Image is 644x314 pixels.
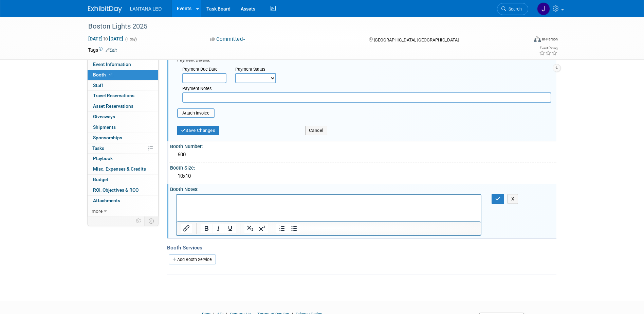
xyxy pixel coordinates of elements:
button: Underline [224,224,236,233]
td: Tags [88,47,117,53]
span: Misc. Expenses & Credits [93,166,146,172]
a: Shipments [88,122,158,133]
a: Edit [106,48,117,53]
a: more [88,206,158,216]
div: Booth Size: [170,163,556,171]
span: Attachments [93,198,120,203]
button: Committed [208,36,248,43]
iframe: Rich Text Area [177,195,481,221]
a: Add Booth Service [169,255,216,264]
button: Superscript [256,224,268,233]
img: Format-Inperson.png [534,36,541,42]
div: Booth Notes: [170,184,556,193]
button: Numbered list [276,224,288,233]
div: Booth Number: [170,141,556,150]
a: Misc. Expenses & Credits [88,164,158,174]
button: Bold [201,224,212,233]
a: Asset Reservations [88,101,158,111]
div: In-Person [542,37,558,42]
div: Booth Services [167,244,556,251]
div: Event Rating [539,47,557,50]
span: Search [506,6,522,12]
img: ExhibitDay [88,6,122,13]
span: Asset Reservations [93,103,133,109]
a: Staff [88,81,158,91]
span: Travel Reservations [93,93,134,98]
span: Event Information [93,62,131,67]
a: ROI, Objectives & ROO [88,185,158,195]
div: 600 [175,150,551,160]
button: Subscript [244,224,256,233]
button: Save Changes [177,126,219,135]
span: Sponsorships [93,135,122,140]
td: Toggle Event Tabs [144,216,158,225]
span: Shipments [93,124,116,130]
div: Payment Status [235,66,281,73]
span: to [103,36,109,41]
a: Budget [88,175,158,185]
a: Tasks [88,143,158,154]
span: Budget [93,177,108,182]
a: Playbook [88,154,158,164]
button: Insert/edit link [181,224,192,233]
a: Giveaways [88,112,158,122]
span: [DATE] [DATE] [88,36,124,42]
div: 10x10 [175,171,551,181]
button: Cancel [305,126,327,135]
span: more [92,208,103,214]
a: Event Information [88,59,158,70]
span: [GEOGRAPHIC_DATA], [GEOGRAPHIC_DATA] [374,37,459,42]
a: Sponsorships [88,133,158,143]
div: Payment Due Date [182,66,225,73]
button: X [508,194,518,204]
a: Search [497,3,528,15]
span: (1 day) [125,37,137,41]
div: Event Format [488,35,558,46]
img: Jane Divis [537,2,550,15]
span: Tasks [92,145,104,151]
span: Playbook [93,156,113,161]
div: Boston Lights 2025 [86,20,518,33]
span: ROI, Objectives & ROO [93,187,139,193]
div: Payment Notes [182,86,551,92]
span: Booth [93,72,114,77]
span: LANTANA LED [130,6,162,12]
a: Attachments [88,196,158,206]
span: Giveaways [93,114,115,119]
i: Booth reservation complete [109,73,112,76]
a: Booth [88,70,158,80]
td: Personalize Event Tab Strip [133,216,145,225]
span: Staff [93,83,103,88]
button: Bullet list [288,224,300,233]
button: Italic [213,224,224,233]
a: Travel Reservations [88,91,158,101]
